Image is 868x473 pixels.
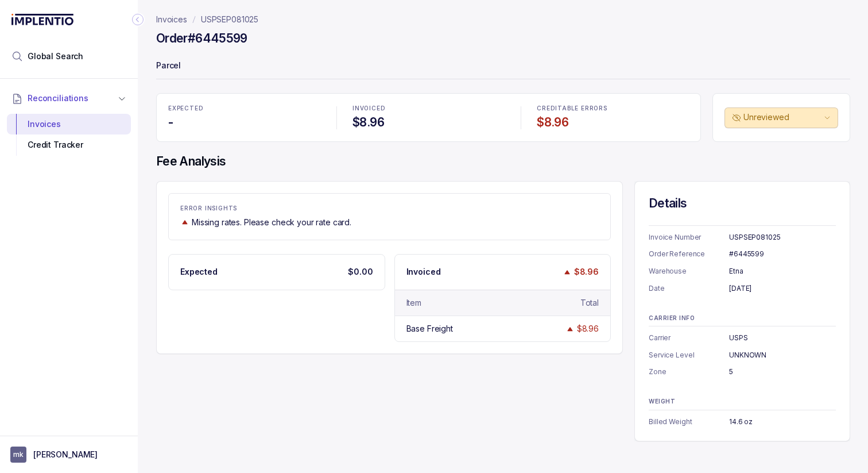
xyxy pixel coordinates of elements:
[10,447,127,463] button: User initials[PERSON_NAME]
[649,416,729,428] p: Billed Weight
[7,111,131,158] div: Reconciliations
[156,153,850,170] h4: Fee Analysis
[649,398,836,405] p: WEIGHT
[192,217,351,228] p: Missing rates. Please check your rate card.
[28,51,83,62] span: Global Search
[729,232,836,243] div: USPSEP081025
[406,323,453,334] div: Base Freight
[563,268,572,276] img: trend image
[352,105,505,112] p: INVOICED
[201,14,258,25] a: USPSEP081025
[180,205,599,212] p: ERROR INSIGHTS
[156,30,247,47] h4: Order #6445599
[406,297,421,309] div: Item
[649,283,729,294] p: Date
[10,447,26,463] span: User initials
[156,14,187,25] a: Invoices
[649,232,729,243] p: Invoice Number
[743,111,821,123] p: Unreviewed
[729,332,836,344] div: USPS
[168,114,320,130] h4: -
[729,283,836,294] div: [DATE]
[649,315,836,322] p: CARRIER INFO
[16,134,122,155] div: Credit Tracker
[537,114,689,130] h4: $8.96
[7,86,131,111] button: Reconciliations
[16,114,122,134] div: Invoices
[180,218,189,226] img: trend image
[565,325,575,333] img: trend image
[729,366,836,378] div: 5
[649,266,729,277] p: Warehouse
[649,195,836,211] h4: Details
[156,14,258,25] nav: breadcrumb
[180,266,218,278] p: Expected
[156,55,850,78] p: Parcel
[348,266,373,278] p: $0.00
[729,416,836,428] div: 14.6 oz
[580,297,599,309] div: Total
[729,248,836,260] div: #6445599
[729,266,836,277] div: Etna
[649,248,729,260] p: Order Reference
[577,323,599,334] div: $8.96
[168,105,320,112] p: EXPECTED
[649,366,729,378] p: Zone
[649,349,729,361] p: Service Level
[33,449,98,460] p: [PERSON_NAME]
[649,332,729,344] p: Carrier
[406,266,441,278] p: Invoiced
[729,349,836,361] div: UNKNOWN
[352,114,505,130] h4: $8.96
[574,266,599,278] p: $8.96
[724,107,838,128] button: Unreviewed
[28,93,88,104] span: Reconciliations
[537,105,689,112] p: CREDITABLE ERRORS
[131,13,145,26] div: Collapse Icon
